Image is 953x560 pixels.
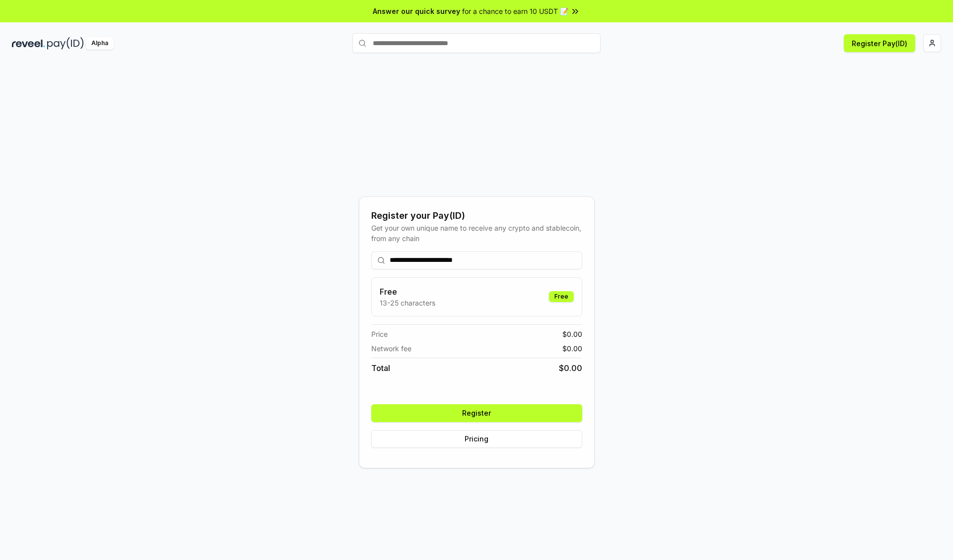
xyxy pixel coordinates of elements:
[559,362,582,374] span: $ 0.00
[371,404,582,422] button: Register
[549,291,574,302] div: Free
[371,223,582,244] div: Get your own unique name to receive any crypto and stablecoin, from any chain
[562,329,582,339] span: $ 0.00
[371,362,390,374] span: Total
[371,430,582,448] button: Pricing
[86,37,114,50] div: Alpha
[380,298,435,308] p: 13-25 characters
[373,6,460,16] span: Answer our quick survey
[380,286,435,298] h3: Free
[844,34,915,52] button: Register Pay(ID)
[371,209,582,223] div: Register your Pay(ID)
[371,343,411,354] span: Network fee
[562,343,582,354] span: $ 0.00
[371,329,388,339] span: Price
[12,37,45,50] img: reveel_dark
[462,6,568,16] span: for a chance to earn 10 USDT 📝
[47,37,84,50] img: pay_id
